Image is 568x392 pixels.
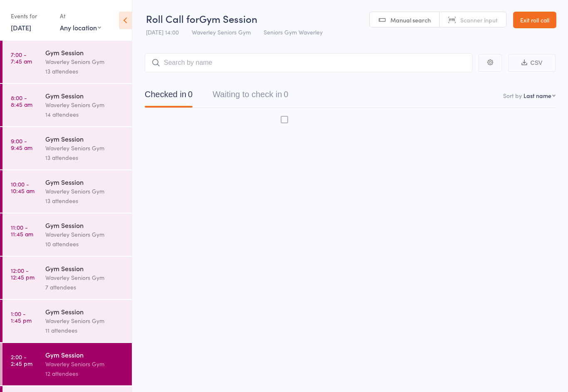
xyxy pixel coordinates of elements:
span: Gym Session [199,12,257,25]
div: Gym Session [45,220,125,230]
div: Gym Session [45,177,125,186]
a: 2:00 -2:45 pmGym SessionWaverley Seniors Gym12 attendees [2,343,132,385]
div: 13 attendees [45,153,125,162]
div: Last name [524,91,551,100]
button: Checked in0 [145,86,193,108]
span: Roll Call for [146,12,199,25]
div: Gym Session [45,307,125,316]
div: 0 [188,90,193,99]
time: 12:00 - 12:45 pm [11,267,35,280]
div: Waverley Seniors Gym [45,359,125,369]
div: Waverley Seniors Gym [45,316,125,326]
div: Gym Session [45,134,125,143]
time: 9:00 - 9:45 am [11,137,32,151]
div: Events for [11,9,52,23]
time: 1:00 - 1:45 pm [11,310,32,323]
div: Gym Session [45,48,125,57]
div: Gym Session [45,350,125,359]
span: Seniors Gym Waverley [264,28,323,36]
a: 7:00 -7:45 amGym SessionWaverley Seniors Gym13 attendees [2,41,132,83]
button: CSV [508,54,556,72]
div: Any location [60,23,101,32]
span: Waverley Seniors Gym [192,28,251,36]
a: 9:00 -9:45 amGym SessionWaverley Seniors Gym13 attendees [2,127,132,169]
a: 10:00 -10:45 amGym SessionWaverley Seniors Gym13 attendees [2,170,132,213]
div: Waverley Seniors Gym [45,57,125,66]
span: Manual search [390,16,431,24]
button: Waiting to check in0 [212,86,288,108]
div: 0 [284,90,288,99]
time: 2:00 - 2:45 pm [11,353,32,367]
div: 14 attendees [45,110,125,119]
div: Gym Session [45,91,125,100]
div: 12 attendees [45,369,125,378]
a: [DATE] [11,23,31,32]
div: Waverley Seniors Gym [45,143,125,153]
a: Exit roll call [513,12,556,28]
div: Waverley Seniors Gym [45,273,125,282]
time: 8:00 - 8:45 am [11,94,32,108]
div: 7 attendees [45,282,125,292]
span: [DATE] 14:00 [146,28,179,36]
label: Sort by [503,91,522,100]
a: 8:00 -8:45 amGym SessionWaverley Seniors Gym14 attendees [2,84,132,126]
div: Gym Session [45,264,125,273]
a: 12:00 -12:45 pmGym SessionWaverley Seniors Gym7 attendees [2,257,132,299]
time: 11:00 - 11:45 am [11,224,33,237]
div: 13 attendees [45,66,125,76]
a: 11:00 -11:45 amGym SessionWaverley Seniors Gym10 attendees [2,213,132,256]
time: 7:00 - 7:45 am [11,51,32,64]
div: 10 attendees [45,239,125,249]
span: Scanner input [460,16,498,24]
time: 10:00 - 10:45 am [11,181,35,194]
a: 1:00 -1:45 pmGym SessionWaverley Seniors Gym11 attendees [2,300,132,342]
div: Waverley Seniors Gym [45,230,125,239]
div: At [60,9,101,23]
input: Search by name [145,53,472,72]
div: 11 attendees [45,326,125,335]
div: 13 attendees [45,196,125,206]
div: Waverley Seniors Gym [45,100,125,110]
div: Waverley Seniors Gym [45,186,125,196]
